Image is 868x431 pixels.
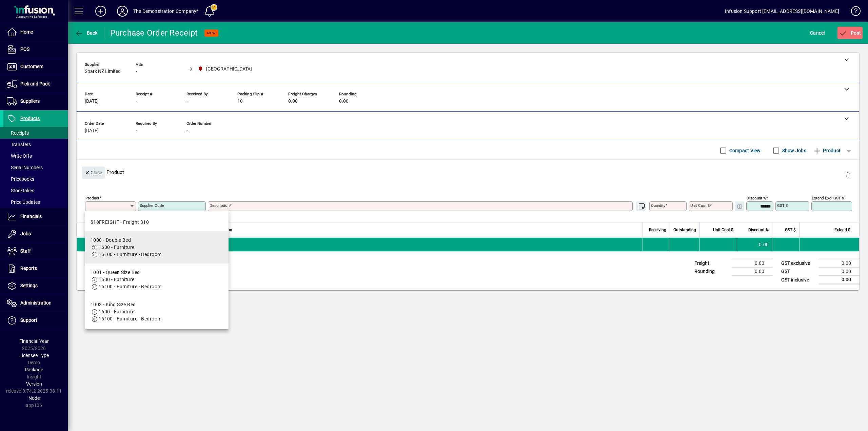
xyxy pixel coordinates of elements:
span: Close [84,167,102,178]
span: [GEOGRAPHIC_DATA] [206,65,252,73]
span: 16100 - Furniture - Bedroom [99,252,162,257]
td: 0.00 [818,268,859,276]
td: 0.00 [732,259,772,268]
button: Profile [112,5,133,17]
span: 1600 - Furniture [99,309,135,314]
span: 10 [237,99,243,104]
label: Show Jobs [781,147,806,154]
span: Administration [20,300,52,306]
a: Jobs [3,226,68,242]
a: Serial Numbers [3,162,68,173]
button: Delete [840,166,856,183]
mat-option: $10FREIGHT - Freight $10 [85,213,229,231]
td: Rounding [691,268,732,276]
span: - [186,128,188,134]
span: Version [26,381,42,387]
app-page-header-button: Delete [840,172,856,178]
mat-label: Supplier Code [140,203,164,208]
span: NEW [207,31,216,35]
a: Financials [3,208,68,225]
span: Package [25,367,43,372]
span: Stocktakes [7,188,34,193]
span: [DATE] [85,128,99,134]
span: Suppliers [20,98,40,104]
a: Home [3,24,68,41]
mat-label: Quantity [651,203,665,208]
a: Staff [3,243,68,260]
span: ost [839,30,861,36]
a: POS [3,41,68,58]
mat-label: Product [85,196,99,200]
mat-label: Description [210,203,230,208]
div: 1000 - Double Bed [91,237,162,244]
span: Write Offs [7,153,32,159]
span: Financials [20,214,42,219]
span: Receiving [649,226,666,234]
mat-option: 1000 - Double Bed [85,231,229,263]
a: Reports [3,260,68,277]
span: Pick and Pack [20,81,50,86]
span: 1600 - Furniture [99,244,135,250]
a: Receipts [3,127,68,139]
td: 0.00 [818,276,859,284]
td: GST [778,268,818,276]
div: Purchase Order Receipt [110,27,198,38]
a: Price Updates [3,196,68,208]
td: 0.00 [737,238,772,251]
span: Receipts [7,130,29,136]
a: Write Offs [3,150,68,162]
mat-option: 1004 - Single Bed [85,328,229,360]
mat-label: Discount % [747,196,766,200]
app-page-header-button: Close [80,169,106,175]
td: 0.00 [818,259,859,268]
app-page-header-button: Back [68,27,105,39]
mat-option: 1001 - Queen Size Bed [85,263,229,296]
td: GST exclusive [778,259,818,268]
a: Pricebooks [3,173,68,185]
span: Back [75,30,98,36]
div: The Demonstration Company* [133,6,199,17]
span: Pricebooks [7,176,34,182]
a: Suppliers [3,93,68,110]
a: Transfers [3,139,68,150]
td: GST inclusive [778,276,818,284]
button: Add [90,5,112,17]
span: Staff [20,248,31,254]
span: Serial Numbers [7,165,43,170]
button: Back [73,27,99,39]
span: Jobs [20,231,31,236]
div: 1003 - King Size Bed [91,301,162,308]
mat-label: Unit Cost $ [690,203,710,208]
span: 0.00 [288,99,298,104]
span: Discount % [748,226,769,234]
span: Node [28,395,40,401]
span: Settings [20,283,38,288]
a: Knowledge Base [846,1,860,23]
a: Customers [3,58,68,75]
span: Reports [20,266,37,271]
span: - [136,128,137,134]
span: GST $ [785,226,796,234]
span: Support [20,317,37,323]
span: - [136,69,137,74]
div: 1001 - Queen Size Bed [91,269,162,276]
a: Pick and Pack [3,76,68,93]
span: P [851,30,854,36]
span: Price Updates [7,199,40,205]
span: - [136,99,137,104]
mat-option: 1003 - King Size Bed [85,296,229,328]
span: - [186,99,188,104]
a: Support [3,312,68,329]
span: Products [20,116,40,121]
span: Unit Cost $ [713,226,733,234]
button: Cancel [808,27,827,39]
a: Stocktakes [3,185,68,196]
button: Post [837,27,863,39]
span: Spark NZ Limited [85,69,121,74]
span: Home [20,29,33,35]
span: POS [20,46,29,52]
span: Customers [20,64,43,69]
span: Cancel [810,27,825,38]
span: Extend $ [834,226,850,234]
td: Freight [691,259,732,268]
